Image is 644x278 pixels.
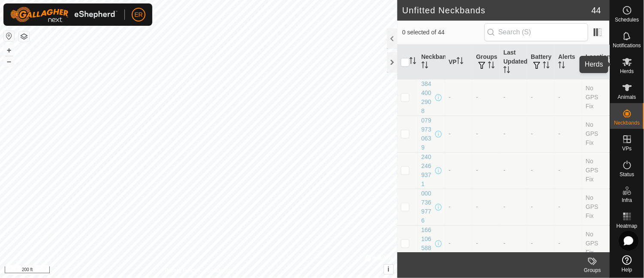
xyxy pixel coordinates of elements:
app-display-virtual-paddock-transition: - [449,167,451,174]
button: + [4,45,14,55]
td: No GPS Fix [582,225,610,262]
td: - [527,152,555,189]
th: Location [582,45,610,79]
a: Help [610,252,644,276]
td: - [555,225,582,262]
span: 0 selected of 44 [402,28,484,37]
p-sorticon: Activate to sort [488,63,495,70]
span: - [503,167,505,174]
td: No GPS Fix [582,189,610,225]
td: No GPS Fix [582,79,610,116]
td: - [555,79,582,116]
td: - [527,189,555,225]
span: Herds [620,69,634,74]
td: - [472,79,500,116]
app-display-virtual-paddock-transition: - [449,130,451,137]
span: - [503,240,505,247]
input: Search (S) [484,23,588,41]
p-sorticon: Activate to sort [543,63,550,70]
span: Neckbands [614,120,640,125]
span: VPs [622,146,632,151]
h2: Unfitted Neckbands [402,5,592,15]
span: Help [622,267,632,272]
span: 44 [592,4,601,17]
span: - [503,203,505,210]
button: Map Layers [19,31,29,42]
p-sorticon: Activate to sort [586,63,593,70]
td: - [527,79,555,116]
td: - [527,225,555,262]
img: Gallagher Logo [10,7,118,22]
div: 2402469371 [421,153,433,189]
span: Schedules [615,17,639,22]
div: Groups [575,266,610,274]
a: Contact Us [207,267,232,275]
p-sorticon: Activate to sort [558,63,565,70]
span: Status [620,172,634,177]
span: - [503,130,505,137]
td: - [527,116,555,152]
td: - [472,116,500,152]
td: - [472,152,500,189]
p-sorticon: Activate to sort [503,67,510,74]
app-display-virtual-paddock-transition: - [449,94,451,101]
p-sorticon: Activate to sort [457,58,463,65]
span: - [503,94,505,101]
th: Last Updated [500,45,527,79]
td: - [472,225,500,262]
span: Notifications [613,43,641,48]
th: Neckband [418,45,445,79]
a: Privacy Policy [165,267,197,275]
div: 3844002908 [421,79,433,116]
span: Infra [622,198,632,203]
td: - [472,189,500,225]
span: ER [134,10,142,19]
app-display-virtual-paddock-transition: - [449,203,451,210]
p-sorticon: Activate to sort [409,58,416,65]
div: 0007369776 [421,189,433,225]
td: No GPS Fix [582,152,610,189]
button: – [4,56,14,67]
td: No GPS Fix [582,116,610,152]
th: Alerts [555,45,582,79]
button: i [384,265,393,274]
div: 0799730639 [421,116,433,152]
td: - [555,152,582,189]
td: - [555,189,582,225]
th: Battery [527,45,555,79]
span: Heatmap [617,223,638,229]
div: 1661065888 [421,226,433,262]
th: VP [445,45,473,79]
span: Animals [618,95,636,100]
app-display-virtual-paddock-transition: - [449,240,451,247]
span: i [387,266,389,273]
p-sorticon: Activate to sort [421,63,428,70]
button: Reset Map [4,31,14,41]
td: - [555,116,582,152]
th: Groups [472,45,500,79]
